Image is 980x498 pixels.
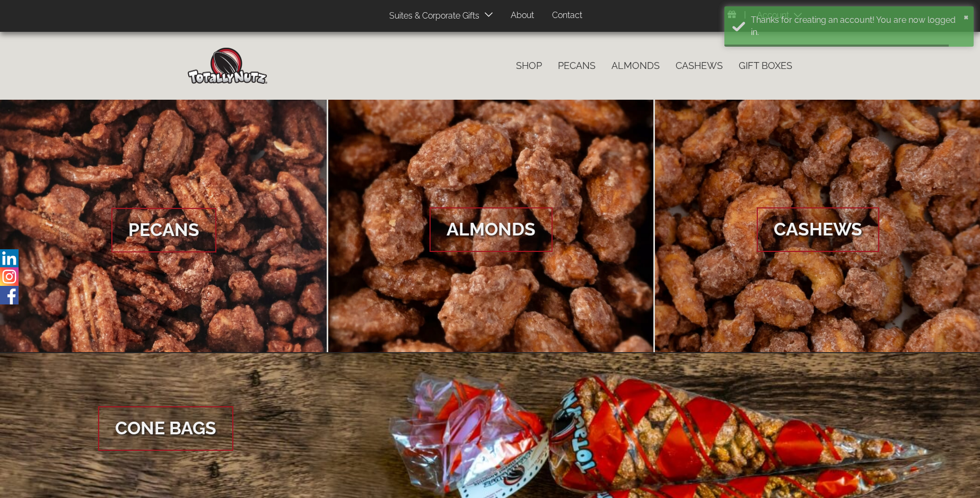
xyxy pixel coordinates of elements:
a: Suites & Corporate Gifts [381,6,483,27]
a: Almonds [603,55,668,77]
span: Almonds [430,207,553,252]
a: Cashews [668,55,731,77]
a: Shop [508,55,550,77]
a: Almonds [328,100,654,353]
button: × [964,11,969,22]
a: Contact [544,5,590,26]
a: Gift Boxes [731,55,800,77]
img: Home [188,48,267,84]
span: Cashews [757,207,879,252]
span: Cone Bags [98,406,233,451]
a: Pecans [550,55,603,77]
div: Thanks for creating an account! You are now logged in. [751,14,960,39]
span: Pecans [111,208,216,252]
a: About [503,5,542,26]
